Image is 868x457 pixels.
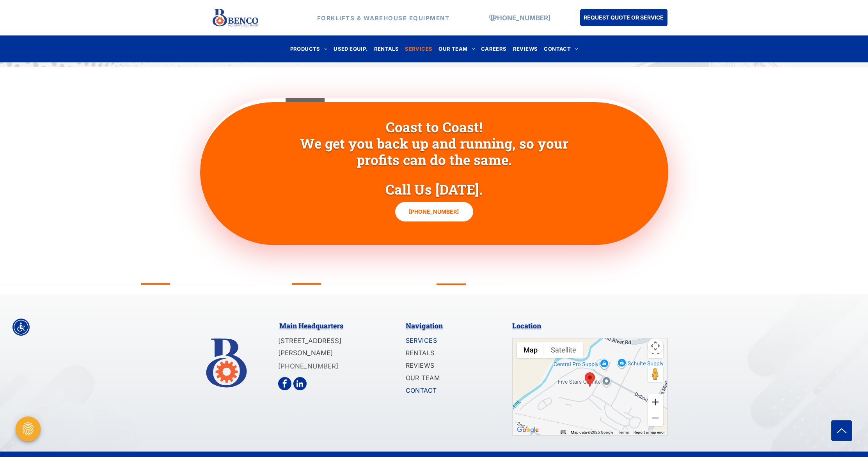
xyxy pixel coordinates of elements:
[278,377,291,390] a: facebook
[634,430,665,434] a: Report a map error
[648,366,663,382] button: Drag Pegman onto the map to open Street View
[406,385,490,397] a: CONTACT
[515,425,541,435] a: Open this area in Google Maps (opens a new window)
[287,44,331,54] a: PRODUCTS
[406,360,490,372] a: REVIEWS
[541,44,581,54] a: CONTACT
[648,338,663,354] button: Map camera controls
[580,9,667,26] a: REQUEST QUOTE OR SERVICE
[510,44,541,54] a: REVIEWS
[435,44,478,54] a: OUR TEAM
[561,430,566,435] button: Keyboard shortcuts
[12,319,30,336] div: Accessibility Menu
[584,10,664,25] span: REQUEST QUOTE OR SERVICE
[490,14,550,21] a: [PHONE_NUMBER]
[512,321,541,330] span: Location
[515,425,541,435] img: Google
[648,410,663,426] button: Zoom out
[409,204,459,219] span: [PHONE_NUMBER]
[406,347,490,360] a: RENTALS
[278,362,338,370] a: [PHONE_NUMBER]
[648,394,663,410] button: Zoom in
[406,335,490,347] a: SERVICES
[478,44,510,54] a: CAREERS
[300,118,568,168] span: Coast to Coast! We get you back up and running, so your profits can do the same.
[371,44,402,54] a: RENTALS
[406,321,443,330] span: Navigation
[279,321,343,330] span: Main Headquarters
[571,430,613,434] span: Map data ©2025 Google
[402,44,435,54] a: SERVICES
[544,342,583,358] button: Show satellite imagery
[406,386,437,395] span: CONTACT
[385,180,483,198] span: Call Us [DATE].
[517,342,544,358] button: Show street map
[618,430,629,434] a: Terms (opens in new tab)
[406,372,490,385] a: OUR TEAM
[330,44,371,54] a: USED EQUIP.
[293,377,307,390] a: linkedin
[317,14,450,21] strong: FORKLIFTS & WAREHOUSE EQUIPMENT
[278,337,341,357] span: [STREET_ADDRESS][PERSON_NAME]
[395,202,473,221] a: [PHONE_NUMBER]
